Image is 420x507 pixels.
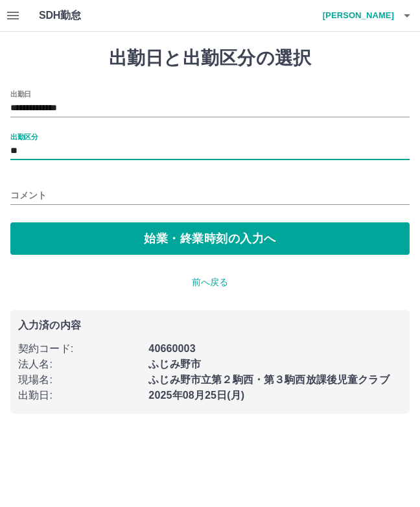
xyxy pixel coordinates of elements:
label: 出勤区分 [10,132,38,141]
b: ふじみ野市立第２駒西・第３駒西放課後児童クラブ [148,374,389,385]
button: 始業・終業時刻の入力へ [10,222,410,255]
b: 40660003 [148,343,195,354]
p: 前へ戻る [10,276,410,289]
p: 現場名 : [18,372,141,388]
b: 2025年08月25日(月) [148,390,244,401]
h1: 出勤日と出勤区分の選択 [10,47,410,69]
p: 契約コード : [18,341,141,357]
p: 法人名 : [18,357,141,372]
p: 入力済の内容 [18,320,402,331]
label: 出勤日 [10,89,31,99]
p: 出勤日 : [18,388,141,403]
b: ふじみ野市 [148,359,201,370]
